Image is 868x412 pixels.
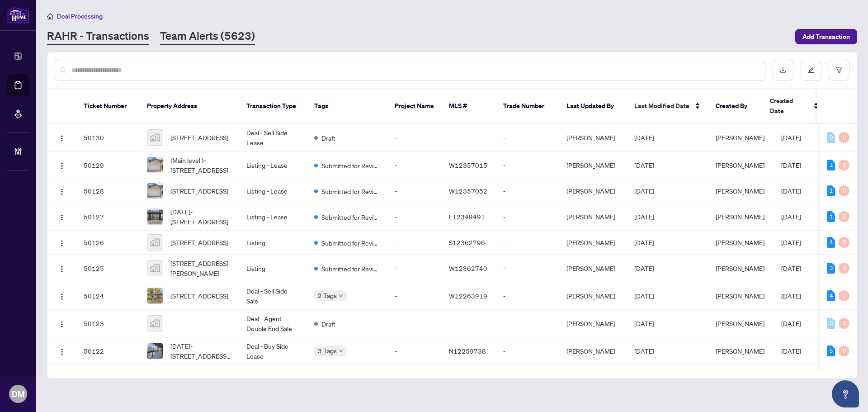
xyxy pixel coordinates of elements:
span: Submitted for Review [321,264,380,274]
th: Ticket Number [76,89,140,124]
div: 0 [827,132,835,143]
a: Team Alerts (5623) [160,28,255,45]
span: E12349491 [449,213,485,221]
span: [STREET_ADDRESS] [170,237,228,247]
button: Logo [55,289,69,303]
span: W12357052 [449,187,487,195]
td: [PERSON_NAME] [559,231,627,255]
span: W12362740 [449,264,487,272]
img: Logo [58,321,66,328]
span: [PERSON_NAME] [716,213,764,221]
span: Created Date [770,96,808,116]
span: 3 Tags [318,346,337,356]
img: Logo [58,265,66,273]
div: 3 [827,263,835,274]
button: Logo [55,209,69,224]
td: [PERSON_NAME] [559,203,627,231]
div: 0 [839,160,849,170]
span: [DATE] [634,238,654,246]
td: 50124 [76,282,140,310]
span: Last Modified Date [634,101,689,111]
img: Logo [58,240,66,247]
td: Listing - Lease [239,179,307,203]
div: 0 [839,318,849,329]
td: [PERSON_NAME] [559,310,627,337]
td: Deal - Sell Side Lease [239,124,307,152]
span: - [170,318,173,328]
th: Property Address [140,89,239,124]
img: thumbnail-img [147,209,163,224]
td: Listing - Lease [239,152,307,179]
td: - [387,231,442,255]
span: Submitted for Review [321,186,380,196]
span: [PERSON_NAME] [716,347,764,355]
span: S12362796 [449,238,485,246]
img: Logo [58,293,66,300]
img: thumbnail-img [147,130,163,145]
span: [PERSON_NAME] [716,238,764,246]
td: 50123 [76,310,140,337]
span: Deal Processing [57,12,103,20]
span: Draft [321,133,335,143]
td: [PERSON_NAME] [559,124,627,152]
span: [STREET_ADDRESS] [170,186,228,196]
span: N12259738 [449,347,486,355]
td: [PERSON_NAME] [559,337,627,365]
img: thumbnail-img [147,183,163,199]
img: thumbnail-img [147,157,163,173]
span: down [339,349,343,353]
img: thumbnail-img [147,288,163,303]
span: [PERSON_NAME] [716,292,764,300]
td: - [387,179,442,203]
td: - [496,310,559,337]
button: Logo [55,344,69,358]
span: home [47,13,53,19]
img: Logo [58,348,66,355]
td: 50128 [76,179,140,203]
span: (Main level )-[STREET_ADDRESS] [170,155,232,175]
td: 50127 [76,203,140,231]
span: W12357015 [449,161,487,169]
div: 0 [839,237,849,248]
div: 1 [827,185,835,196]
span: [STREET_ADDRESS][PERSON_NAME] [170,258,232,278]
td: - [387,282,442,310]
span: [PERSON_NAME] [716,161,764,169]
td: - [387,337,442,365]
span: [DATE] [781,292,801,300]
img: thumbnail-img [147,316,163,331]
span: [DATE] [781,238,801,246]
span: edit [808,67,814,73]
td: - [387,124,442,152]
div: 0 [839,346,849,356]
td: Listing [239,231,307,255]
td: [PERSON_NAME] [559,282,627,310]
span: [DATE]-[STREET_ADDRESS][PERSON_NAME] [170,341,232,361]
span: Submitted for Review [321,212,380,222]
span: [DATE] [634,319,654,327]
th: Project Name [387,89,442,124]
div: 0 [839,211,849,222]
th: Last Modified Date [627,89,708,124]
span: [DATE] [781,133,801,142]
span: [DATE] [634,133,654,142]
td: - [496,255,559,282]
button: filter [829,60,849,81]
button: Add Transaction [795,29,857,44]
span: [DATE] [634,213,654,221]
span: W12263919 [449,292,487,300]
span: [DATE] [634,187,654,195]
td: Listing [239,255,307,282]
span: [DATE]-[STREET_ADDRESS] [170,207,232,227]
td: - [496,152,559,179]
th: Last Updated By [559,89,627,124]
th: Created Date [763,89,826,124]
img: thumbnail-img [147,343,163,359]
th: MLS # [442,89,496,124]
div: 0 [839,290,849,301]
th: Transaction Type [239,89,307,124]
button: edit [801,60,821,81]
td: 50125 [76,255,140,282]
div: 1 [827,211,835,222]
td: 50130 [76,124,140,152]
